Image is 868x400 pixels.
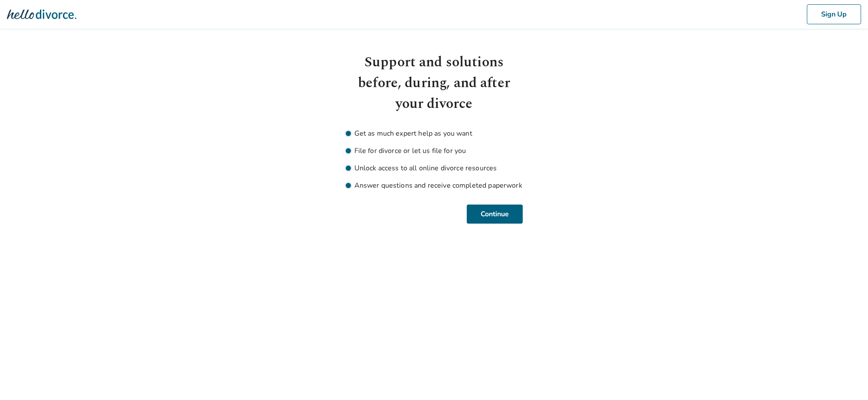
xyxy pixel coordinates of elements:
img: Hello Divorce Logo [7,6,76,23]
li: Get as much expert help as you want [346,128,523,139]
button: Continue [467,205,523,224]
li: File for divorce or let us file for you [346,146,523,156]
button: Sign Up [807,4,861,24]
h1: Support and solutions before, during, and after your divorce [346,52,523,114]
li: Unlock access to all online divorce resources [346,163,523,173]
li: Answer questions and receive completed paperwork [346,180,523,191]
